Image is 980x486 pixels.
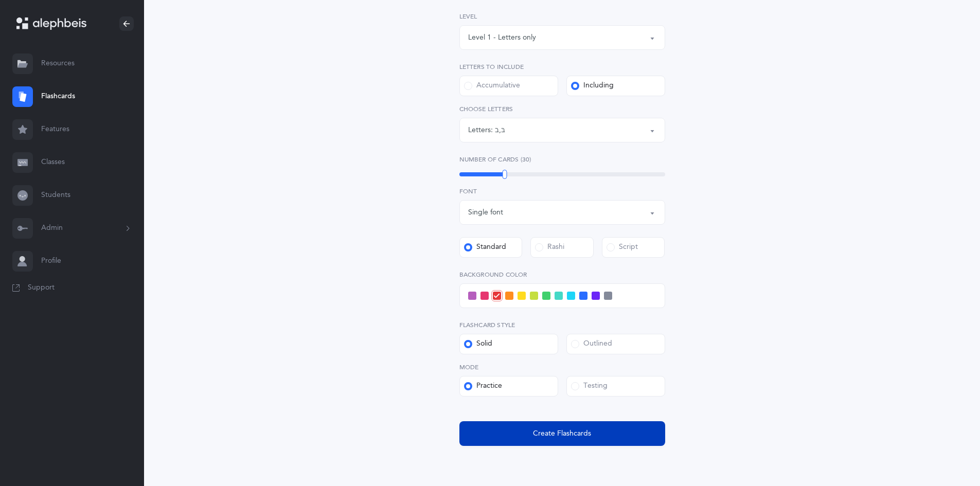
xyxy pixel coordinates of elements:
span: Create Flashcards [533,428,591,439]
label: Mode [459,363,665,372]
label: Letters to include [459,62,665,71]
button: Create Flashcards [459,421,665,446]
label: Background color [459,270,665,279]
div: Standard [464,242,506,253]
label: Font [459,187,665,196]
div: בּ , ב [495,125,505,136]
button: Single font [459,200,665,225]
label: Choose letters [459,104,665,114]
div: Outlined [571,339,612,349]
button: Level 1 - Letters only [459,25,665,50]
div: Rashi [535,242,564,253]
div: Level 1 - Letters only [468,32,536,43]
div: Letters: [468,125,495,136]
label: Flashcard Style [459,320,665,330]
div: Practice [464,381,502,391]
button: בּ, ב [459,118,665,142]
label: Number of Cards (30) [459,155,665,164]
iframe: Drift Widget Chat Controller [929,435,968,474]
label: Level [459,12,665,21]
div: Accumulative [464,81,520,91]
div: Testing [571,381,608,391]
div: Single font [468,207,503,218]
div: Including [571,81,614,91]
span: Support [28,283,55,293]
div: Script [607,242,638,253]
div: Solid [464,339,492,349]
